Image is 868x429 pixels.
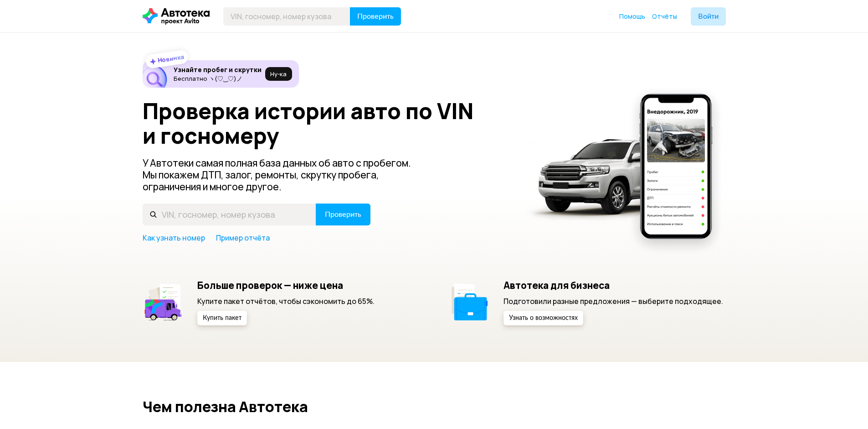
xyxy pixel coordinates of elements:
button: Войти [691,7,726,26]
span: Ну‑ка [270,70,287,78]
button: Узнать о возможностях [503,311,583,325]
span: Проверить [357,13,394,20]
a: Как узнать номер [143,233,205,243]
h5: Больше проверок — ниже цена [197,279,375,291]
h6: Узнайте пробег и скрутки [174,66,262,74]
span: Купить пакет [203,315,241,321]
span: Помощь [619,12,645,21]
strong: Новинка [157,52,185,64]
h1: Проверка истории авто по VIN и госномеру [143,99,513,148]
button: Проверить [350,7,401,26]
span: Отчёты [652,12,677,21]
button: Проверить [316,204,370,225]
p: Подготовили разные предложения — выберите подходящее. [503,296,723,306]
span: Узнать о возможностях [509,315,578,321]
input: VIN, госномер, номер кузова [223,7,350,26]
span: Войти [698,13,719,20]
a: Помощь [619,12,645,21]
button: Купить пакет [197,311,247,325]
h2: Чем полезна Автотека [143,398,726,415]
a: Отчёты [652,12,677,21]
a: Пример отчёта [216,233,270,243]
p: Купите пакет отчётов, чтобы сэкономить до 65%. [197,296,375,306]
p: У Автотеки самая полная база данных об авто с пробегом. Мы покажем ДТП, залог, ремонты, скрутку п... [143,157,426,193]
p: Бесплатно ヽ(♡‿♡)ノ [174,75,262,82]
input: VIN, госномер, номер кузова [143,204,316,225]
span: Проверить [325,211,361,218]
h5: Автотека для бизнеса [503,279,723,291]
